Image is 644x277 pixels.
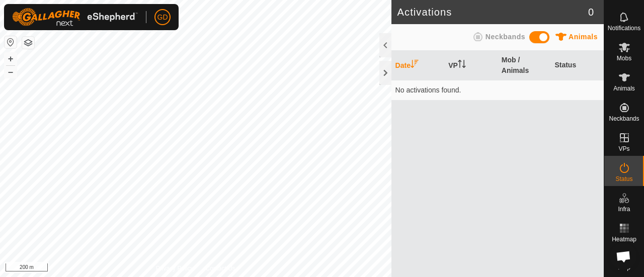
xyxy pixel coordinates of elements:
h2: Activations [397,6,588,18]
span: Neckbands [609,116,639,122]
button: + [5,53,17,65]
span: Notifications [608,25,640,31]
p-sorticon: Activate to sort [411,61,419,69]
p-sorticon: Activate to sort [458,61,466,69]
span: VPs [618,146,629,152]
span: Status [615,176,632,182]
th: Date [391,51,445,80]
button: – [5,66,17,78]
a: Privacy Policy [156,264,194,273]
div: Open chat [610,243,637,270]
span: Animals [569,33,598,41]
td: No activations found. [391,80,604,100]
span: Heatmap [612,236,636,242]
span: Neckbands [486,33,525,41]
button: Reset Map [5,36,17,48]
a: Contact Us [205,264,235,273]
span: Infra [618,206,630,212]
span: 0 [588,5,594,20]
span: Animals [613,85,635,91]
img: Gallagher Logo [12,8,138,26]
th: VP [444,51,498,80]
a: Help [604,246,644,274]
span: Help [618,264,630,270]
span: Mobs [617,55,631,61]
th: Status [550,51,604,80]
th: Mob / Animals [498,51,551,80]
button: Map Layers [22,37,34,49]
span: GD [157,12,168,23]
